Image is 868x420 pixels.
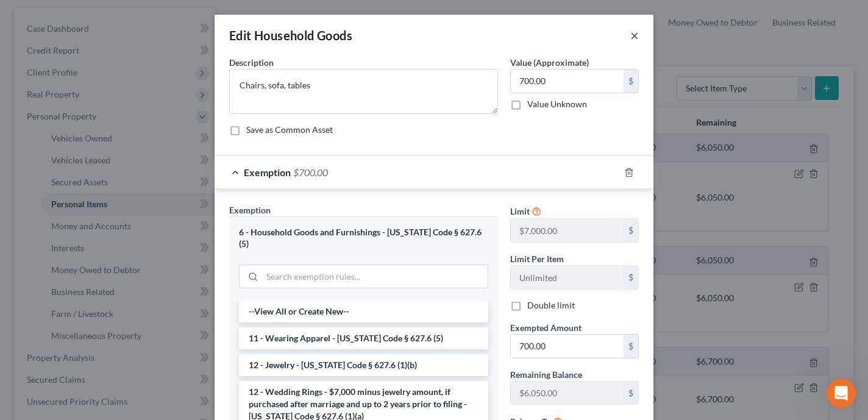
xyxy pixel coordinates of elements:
label: Value (Approximate) [510,56,589,69]
div: Edit Household Goods [229,27,352,44]
div: $ [624,335,638,358]
div: James says… [10,202,234,322]
button: Gif picker [58,327,68,336]
input: 0.00 [511,335,624,358]
input: 0.00 [511,69,624,93]
div: 6 - Household Goods and Furnishings - [US_STATE] Code § 627.6 (5) [239,227,488,249]
label: Value Unknown [527,98,587,110]
input: -- [511,382,624,405]
span: Description [229,57,274,68]
input: -- [511,266,624,289]
div: Hi [PERSON_NAME]! This was caused by a special character showing up in the Creditor Matrix. I wen... [10,202,200,301]
div: Ive attempted to refresh my browser, waited 10 minutes and tried again. Are you able to look into... [54,122,224,158]
span: Exemption [244,166,291,178]
button: Home [191,5,214,28]
div: $ [624,382,638,405]
h1: [PERSON_NAME] [59,6,138,15]
button: go back [8,5,31,28]
label: Save as Common Asset [246,124,333,136]
div: Let me know if you have any questions, and I will be able to assist! [20,22,190,46]
div: Looking into this for you now! [20,182,147,194]
div: Looking into this for you now!Add reaction [10,175,157,202]
div: Shane says… [10,115,234,175]
div: Thanks [PERSON_NAME]. On a separate note I am receiving an error when attempting to file [PERSON_... [44,63,234,113]
span: Exemption [229,205,271,215]
button: Start recording [77,327,87,336]
div: Shane says… [10,63,234,115]
div: James says… [10,175,234,203]
li: 11 - Wearing Apparel - [US_STATE] Code § 627.6 (5) [239,327,488,349]
button: × [630,28,639,43]
div: Close [214,5,236,27]
span: Exempted Amount [510,322,582,333]
li: 12 - Jewelry - [US_STATE] Code § 627.6 (1)(b) [239,354,488,376]
p: Active 45m ago [59,15,121,27]
button: Upload attachment [19,327,29,336]
span: Limit [510,206,530,216]
label: Remaining Balance [510,368,582,381]
span: $700.00 [293,166,328,178]
iframe: Intercom live chat [827,379,856,408]
div: Ive attempted to refresh my browser, waited 10 minutes and tried again. Are you able to look into... [44,115,234,165]
div: Thanks [PERSON_NAME]. On a separate note I am receiving an error when attempting to file [PERSON_... [54,70,224,106]
button: Send a message… [209,322,229,341]
div: $ [624,266,638,289]
input: Search exemption rules... [262,265,488,288]
li: --View All or Create New-- [239,301,488,322]
img: Profile image for James [35,7,54,26]
label: Limit Per Item [510,252,564,265]
input: -- [511,219,624,242]
label: Double limit [527,299,575,311]
div: $ [624,219,638,242]
button: Emoji picker [38,327,48,336]
div: $ [624,69,638,93]
textarea: Message… [10,301,233,322]
div: Hi [PERSON_NAME]! This was caused by a special character showing up in the Creditor Matrix. I wen... [20,210,190,293]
